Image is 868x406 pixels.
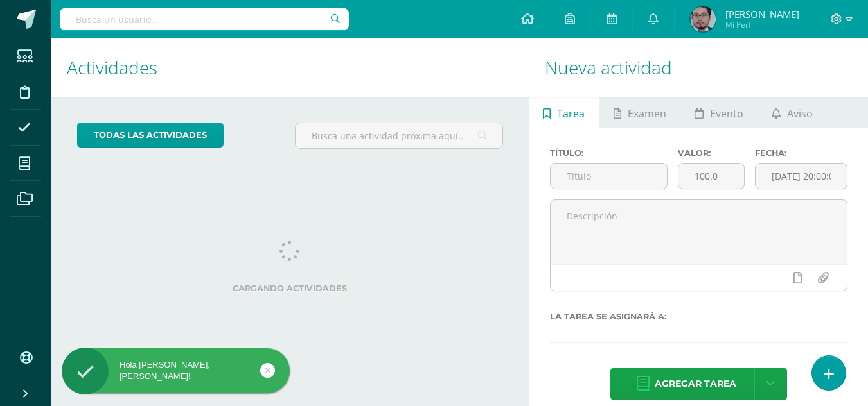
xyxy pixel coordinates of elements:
span: Aviso [787,98,813,129]
span: Evento [710,98,743,129]
input: Busca una actividad próxima aquí... [296,123,502,148]
img: c79a8ee83a32926c67f9bb364e6b58c4.png [690,6,716,32]
label: Valor: [678,148,745,158]
input: Busca un usuario... [60,8,349,30]
span: Agregar tarea [655,368,736,400]
span: [PERSON_NAME] [725,8,799,21]
a: todas las Actividades [77,123,224,148]
div: Hola [PERSON_NAME], [PERSON_NAME]! [62,359,290,382]
label: Fecha: [755,148,847,158]
span: Examen [628,98,666,129]
label: La tarea se asignará a: [550,312,847,321]
label: Cargando actividades [77,283,503,293]
a: Aviso [757,97,826,128]
a: Examen [599,97,680,128]
h1: Actividades [67,38,513,97]
input: Título [551,164,668,189]
input: Puntos máximos [678,164,744,189]
span: Mi Perfil [725,19,799,30]
input: Fecha de entrega [756,164,847,189]
a: Tarea [529,97,599,128]
span: Tarea [557,98,585,129]
h1: Nueva actividad [545,38,853,97]
label: Título: [550,148,668,158]
a: Evento [680,97,757,128]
